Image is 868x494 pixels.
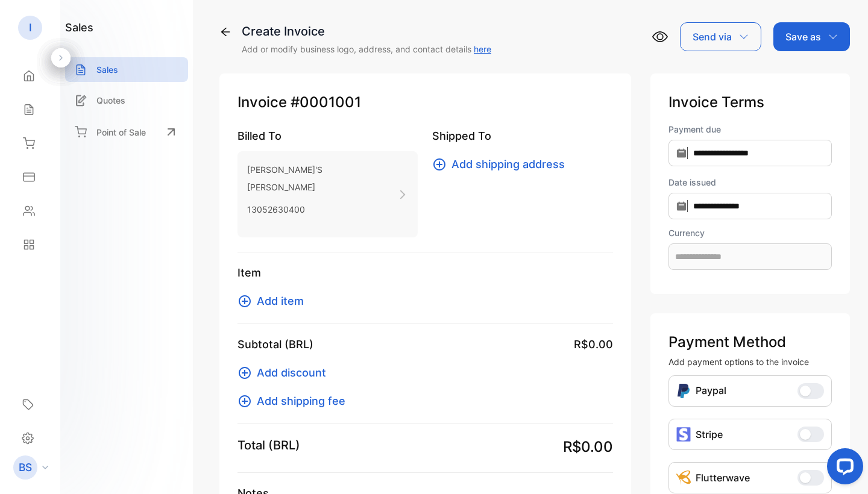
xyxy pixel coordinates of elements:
span: Add item [257,293,304,309]
h1: sales [65,19,93,36]
label: Date issued [668,176,832,189]
p: Item [237,264,613,281]
p: Add payment options to the invoice [668,355,832,368]
p: Save as [785,30,821,44]
p: Quotes [96,94,125,107]
p: BS [19,460,32,475]
button: Add item [237,293,311,309]
p: Total (BRL) [237,436,300,454]
a: Sales [65,57,188,82]
p: Stripe [696,427,723,442]
p: Shipped To [432,128,612,144]
span: Add shipping address [451,156,565,172]
span: R$0.00 [574,336,613,352]
p: Paypal [696,383,726,399]
p: Sales [96,63,118,76]
p: Point of Sale [96,126,146,139]
a: Point of Sale [65,119,188,145]
p: 13052630400 [247,201,322,218]
p: Billed To [237,128,418,144]
a: here [474,44,491,54]
button: Send via [680,22,761,51]
p: I [29,20,32,36]
p: [PERSON_NAME] [247,178,322,196]
button: Add shipping address [432,156,572,172]
iframe: LiveChat chat widget [817,443,868,494]
button: Add shipping fee [237,393,353,409]
span: R$0.00 [563,436,613,458]
p: [PERSON_NAME]'S [247,161,322,178]
p: Payment Method [668,331,832,353]
p: Subtotal (BRL) [237,336,313,352]
span: Add discount [257,364,326,381]
p: Add or modify business logo, address, and contact details [242,43,491,55]
p: Invoice [237,92,613,113]
p: Invoice Terms [668,92,832,113]
a: Quotes [65,88,188,113]
button: Add discount [237,364,333,381]
img: Icon [676,471,691,485]
p: Flutterwave [696,471,750,485]
label: Payment due [668,123,832,136]
button: Save as [773,22,850,51]
img: icon [676,427,691,442]
p: Send via [693,30,732,44]
img: Icon [676,383,691,399]
label: Currency [668,227,832,239]
span: Add shipping fee [257,393,345,409]
div: Create Invoice [242,22,491,40]
span: #0001001 [291,92,361,113]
